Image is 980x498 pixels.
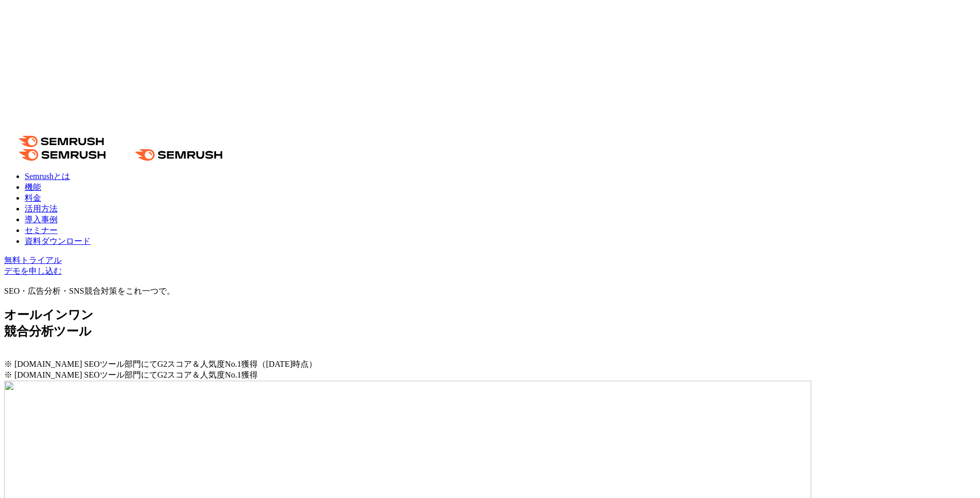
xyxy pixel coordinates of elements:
[4,359,976,370] div: ※ [DOMAIN_NAME] SEOツール部門にてG2スコア＆人気度No.1獲得（[DATE]時点）
[4,256,62,264] a: 無料トライアル
[4,266,62,275] a: デモを申し込む
[25,183,41,191] a: 機能
[25,193,41,202] a: 料金
[25,172,70,181] a: Semrushとは
[25,215,58,224] a: 導入事例
[25,204,58,213] a: 活用方法
[25,226,58,235] a: セミナー
[25,237,91,245] a: 資料ダウンロード
[4,286,976,297] div: SEO・広告分析・SNS競合対策をこれ一つで。
[4,307,976,340] h1: オールインワン 競合分析ツール
[4,370,976,381] div: ※ [DOMAIN_NAME] SEOツール部門にてG2スコア＆人気度No.1獲得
